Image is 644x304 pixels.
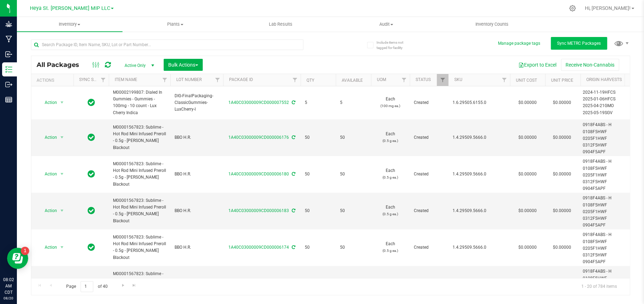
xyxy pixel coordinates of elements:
a: Qty [306,78,314,83]
span: Created [414,244,444,251]
a: 1A40C03000009CD000007552 [228,100,289,105]
span: 1.6.29505.6155.0 [453,99,506,106]
span: Each [375,277,405,291]
span: select [58,132,67,142]
span: Audit [334,21,439,27]
span: M00002199807: Dialed In Gummies - Gummies - 100mg - 10 count - Lux Cherry Indica [113,89,166,116]
iframe: Resource center unread badge [21,247,29,255]
span: M00001567823: Sublime - Hot Rod Mini Infused Preroll - 0.5g - [PERSON_NAME] Blackout [113,234,166,261]
span: Created [414,171,444,178]
button: Receive Non-Cannabis [561,59,619,71]
p: (100 mg ea.) [375,103,405,109]
a: Go to the next page [118,281,128,291]
input: Search Package ID, Item Name, SKU, Lot or Part Number... [31,39,303,50]
a: Status [415,77,430,82]
span: Each [375,204,405,217]
a: Filter [289,74,301,86]
span: select [58,169,67,179]
td: $0.00000 [510,193,545,229]
span: In Sync [88,206,95,216]
span: select [58,206,67,216]
inline-svg: Reports [5,96,12,103]
span: In Sync [88,242,95,252]
span: 50 [340,171,367,178]
inline-svg: Inventory [5,66,12,73]
a: 1A40C03000009CD000006183 [228,208,289,213]
a: Item Name [114,77,137,82]
span: Sync from Compliance System [291,208,295,213]
a: Inventory [17,17,122,32]
a: Filter [498,74,510,86]
span: 5 [340,99,367,106]
a: SKU [454,77,462,82]
a: Go to the last page [129,281,139,291]
inline-svg: Manufacturing [5,36,12,43]
span: Each [375,167,405,181]
span: Created [414,207,444,214]
span: Action [38,169,57,179]
a: Sync Status [79,77,106,82]
span: Created [414,134,444,141]
span: Sync from Compliance System [291,245,295,250]
span: 50 [340,244,367,251]
span: $0.00000 [549,132,575,143]
span: select [58,242,67,252]
span: Lab Results [259,21,302,27]
span: Plants [123,21,228,27]
span: M00001567823: Sublime - Hot Rod Mini Infused Preroll - 0.5g - [PERSON_NAME] Blackout [113,161,166,188]
span: 50 [305,171,332,178]
span: In Sync [88,98,95,107]
span: 50 [305,207,332,214]
span: Inventory Counts [466,21,518,27]
p: (0.5 g ea.) [375,137,405,144]
a: Origin Harvests [586,77,621,82]
a: Unit Cost [516,78,537,83]
span: BBO H.R. [175,244,219,251]
span: Each [375,131,405,144]
span: Page of 40 [60,281,113,292]
span: M00001567823: Sublime - Hot Rod Mini Infused Preroll - 0.5g - [PERSON_NAME] Blackout [113,197,166,224]
p: (0.5 g ea.) [375,247,405,254]
input: 1 [81,281,93,292]
a: Package ID [229,77,253,82]
span: 50 [340,134,367,141]
span: In Sync [88,132,95,142]
span: Sync from Compliance System [291,135,295,140]
span: Created [414,99,444,106]
button: Sync METRC Packages [551,37,607,50]
a: 1A40C03000009CD000006176 [228,135,289,140]
button: Export to Excel [514,59,561,71]
span: Action [38,206,57,216]
span: Heya St. [PERSON_NAME] MIP LLC [30,5,110,11]
span: 5 [305,99,332,106]
span: Action [38,132,57,142]
span: Include items not tagged for facility [377,40,412,50]
a: Plants [122,17,228,32]
p: 08:02 AM CDT [3,277,14,296]
span: Action [38,242,57,252]
a: 1A40C03000009CD000006174 [228,245,289,250]
p: (0.5 g ea.) [375,174,405,181]
td: $0.00000 [510,229,545,266]
inline-svg: Inbound [5,51,12,58]
span: $0.00000 [549,169,575,179]
div: Manage settings [568,5,577,12]
td: $0.00000 [510,156,545,193]
inline-svg: Outbound [5,81,12,88]
p: 08/20 [3,296,14,301]
a: Filter [398,74,410,86]
button: Manage package tags [498,41,540,46]
a: Audit [334,17,439,32]
span: $0.00000 [549,242,575,253]
span: 1.4.29509.5666.0 [453,171,506,178]
span: Sync METRC Packages [557,41,601,46]
a: Inventory Counts [439,17,545,32]
span: Inventory [17,21,122,27]
span: M00001567823: Sublime - Hot Rod Mini Infused Preroll - 0.5g - [PERSON_NAME] Blackout [113,124,166,151]
span: DIG-FinalPackaging-ClassicGummies-LuxCherry-I [175,93,219,113]
span: All Packages [37,61,86,69]
span: In Sync [88,169,95,179]
span: 1.4.29509.5666.0 [453,244,506,251]
span: Hi, [PERSON_NAME]! [585,5,631,11]
span: Bulk Actions [168,62,198,68]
